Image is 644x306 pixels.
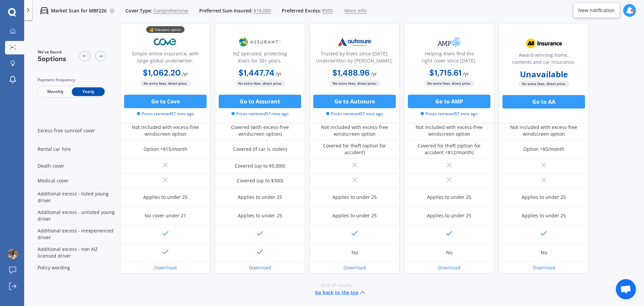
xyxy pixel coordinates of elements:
[276,71,282,77] span: / yr
[154,264,177,271] a: Download
[315,50,394,67] div: Trusted by Kiwis since [DATE]. Underwritten by [PERSON_NAME].
[522,194,566,201] div: Applies to under 25
[578,7,615,14] div: New notification
[519,81,569,87] span: No extra fees, direct price.
[322,7,333,14] span: $500
[315,289,367,297] button: Go back to the top
[427,34,471,50] img: AMP.webp
[429,68,462,78] b: $1,715.61
[249,264,271,271] a: Download
[30,140,120,159] div: Rental car hire
[219,95,301,108] button: Go to Assurant
[30,173,120,188] div: Medical cover
[332,34,377,50] img: Autosure.webp
[352,249,358,256] div: No
[72,87,105,96] span: Yearly
[329,80,380,87] span: No extra fees, direct price.
[237,177,283,184] div: Covered (up to $300)
[504,51,583,68] div: Award-winning home, contents and car insurance.
[314,142,395,156] div: Covered for theft (option for accident)
[238,68,274,78] b: $1,447.74
[30,207,120,225] div: Additional excess - unlisted young driver
[503,124,584,137] div: Not included with excess-free windscreen option
[145,212,186,219] div: No cover under 21
[282,7,321,14] span: Preferred Excess:
[220,50,300,67] div: NZ operated; protecting Kiwis for 30+ years.
[38,77,106,83] div: Payment frequency
[427,212,471,219] div: Applies to under 25
[235,163,285,169] div: Covered (up to $5,000)
[522,35,566,52] img: AA.webp
[238,34,282,50] img: Assurant.png
[30,262,120,274] div: Policy wording
[38,54,66,63] span: 5 options
[126,50,205,67] div: Simple online insurance, with large global underwriter.
[409,142,489,156] div: Covered for theft (option for accident <$12/month)
[143,68,181,78] b: $1,062.20
[332,68,370,78] b: $1,488.96
[238,212,282,219] div: Applies to under 25
[446,249,452,256] div: No
[30,159,120,173] div: Death cover
[424,80,475,87] span: No extra fees, direct price.
[344,7,366,14] span: More info
[153,7,189,14] span: Comprehensive
[541,249,547,256] div: No
[410,50,489,67] div: Helping Kiwis find the right cover since [DATE].
[137,111,194,117] span: Prices retrieved 57 mins ago
[220,124,300,137] div: Covered (with excess-free windscreen option)
[463,71,469,77] span: / yr
[146,26,184,33] div: 💰 Cheapest option
[313,95,396,108] button: Go to Autosure
[143,34,187,50] img: Cove.webp
[30,244,120,262] div: Additional excess - non NZ licensed driver
[125,7,152,14] span: Cover Type:
[238,194,282,201] div: Applies to under 25
[8,249,18,259] img: picture
[320,282,354,289] span: -End of results-
[332,194,377,201] div: Applies to under 25
[427,194,471,201] div: Applies to under 25
[30,188,120,207] div: Additional excess - listed young driver
[40,7,48,15] img: car.f15378c7a67c060ca3f3.svg
[332,212,377,219] div: Applies to under 25
[502,95,585,108] button: Go to AA
[520,71,568,78] b: Unavailable
[144,146,187,152] div: Option <$15/month
[523,146,565,152] div: Option <$5/month
[235,80,285,87] span: No extra fees, direct price.
[421,111,478,117] span: Prices retrieved 57 mins ago
[409,124,489,137] div: Not included with excess-free windscreen option
[231,111,288,117] span: Prices retrieved 57 mins ago
[233,146,287,152] div: Covered (if car is stolen)
[140,80,191,87] span: No extra fees, direct price.
[254,7,271,14] span: $18,000
[616,279,636,299] a: Open chat
[30,225,120,244] div: Additional excess - inexperienced driver
[199,7,253,14] span: Preferred Sum Insured:
[371,71,377,77] span: / yr
[408,95,490,108] button: Go to AMP
[143,194,187,201] div: Applies to under 25
[30,122,120,140] div: Excess-free sunroof cover
[182,71,188,77] span: / yr
[38,49,66,55] span: We've found
[326,111,383,117] span: Prices retrieved 57 mins ago
[51,7,107,14] p: Market Scan for MBF226
[522,212,566,219] div: Applies to under 25
[438,264,461,271] a: Download
[343,264,366,271] a: Download
[124,95,207,108] button: Go to Cove
[125,124,206,137] div: Not included with excess-free windscreen option
[39,87,72,96] span: Monthly
[533,264,555,271] a: Download
[314,124,395,137] div: Not included with excess-free windscreen option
